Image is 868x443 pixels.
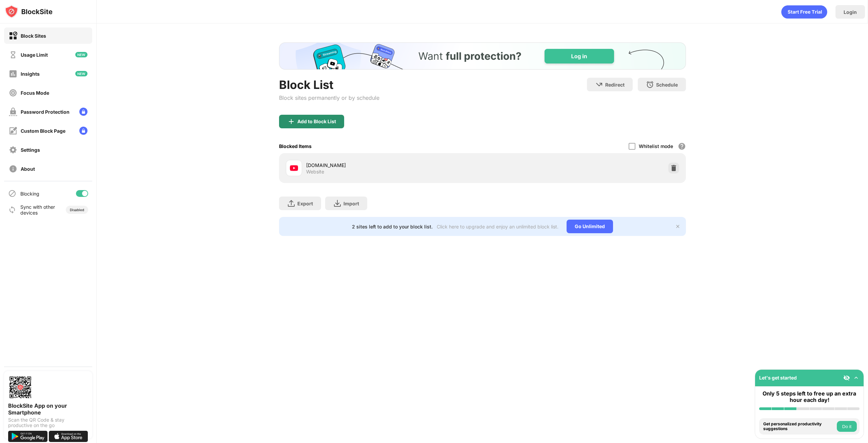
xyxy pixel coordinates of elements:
[21,109,70,115] div: Password Protection
[297,201,313,206] div: Export
[675,224,680,229] img: x-button.svg
[21,52,48,58] div: Usage Limit
[79,108,87,116] img: lock-menu.svg
[343,201,359,206] div: Import
[781,5,827,19] div: animation
[8,189,16,198] img: blocking-icon.svg
[290,164,298,172] img: favicons
[279,78,379,92] div: Block List
[306,169,324,175] div: Website
[9,51,17,59] img: time-usage-off.svg
[9,70,17,78] img: insights-off.svg
[75,52,87,57] img: new-icon.svg
[8,375,33,400] img: options-page-qr-code.png
[21,71,40,77] div: Insights
[759,390,860,403] div: Only 5 steps left to free up an extra hour each day!
[853,374,860,381] img: omni-setup-toggle.svg
[79,127,87,135] img: lock-menu.svg
[352,224,433,229] div: 2 sites left to add to your block list.
[844,9,857,15] div: Login
[837,421,857,432] button: Do it
[8,431,47,442] img: get-it-on-google-play.svg
[70,208,84,212] div: Disabled
[279,143,312,149] div: Blocked Items
[20,204,55,216] div: Sync with other devices
[9,89,17,97] img: focus-off.svg
[306,162,482,169] div: [DOMAIN_NAME]
[279,42,686,70] iframe: Banner
[763,422,835,431] div: Get personalized productivity suggestions
[656,82,678,88] div: Schedule
[21,90,49,96] div: Focus Mode
[8,206,16,214] img: sync-icon.svg
[9,146,17,154] img: settings-off.svg
[759,375,797,381] div: Let's get started
[437,224,558,229] div: Click here to upgrade and enjoy an unlimited block list.
[297,119,336,124] div: Add to Block List
[21,33,46,39] div: Block Sites
[9,32,17,40] img: block-on.svg
[21,147,40,153] div: Settings
[8,417,88,428] div: Scan the QR Code & stay productive on the go
[75,71,87,76] img: new-icon.svg
[9,165,17,173] img: about-off.svg
[5,5,53,18] img: logo-blocksite.svg
[21,128,65,134] div: Custom Block Page
[843,374,850,381] img: eye-not-visible.svg
[639,143,673,149] div: Whitelist mode
[8,402,88,416] div: BlockSite App on your Smartphone
[20,191,39,197] div: Blocking
[21,166,35,172] div: About
[49,431,88,442] img: download-on-the-app-store.svg
[279,94,379,101] div: Block sites permanently or by schedule
[605,82,625,88] div: Redirect
[9,108,17,116] img: password-protection-off.svg
[9,127,17,135] img: customize-block-page-off.svg
[567,220,613,233] div: Go Unlimited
